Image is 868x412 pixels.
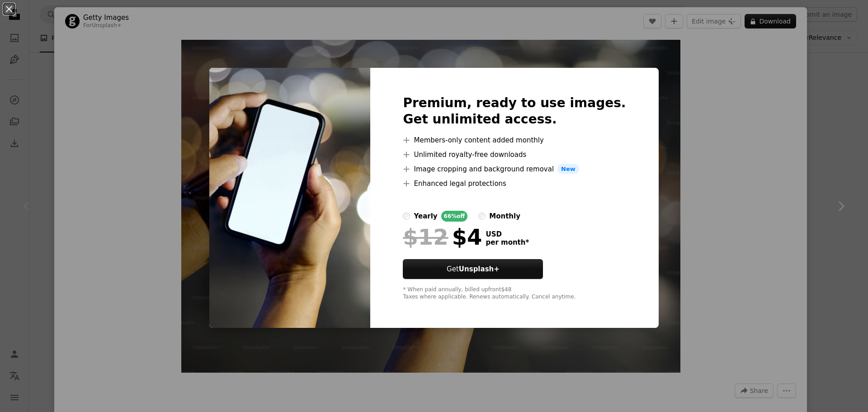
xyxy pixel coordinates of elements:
[489,211,520,222] div: monthly
[403,259,543,279] button: GetUnsplash+
[486,238,529,246] span: per month *
[441,211,468,222] div: 66% off
[403,135,626,146] li: Members-only content added monthly
[209,68,370,328] img: premium_photo-1661304712206-2b0dce578f7a
[459,265,500,273] strong: Unsplash+
[486,230,529,238] span: USD
[403,95,626,128] h2: Premium, ready to use images. Get unlimited access.
[403,286,626,301] div: * When paid annually, billed upfront $48 Taxes where applicable. Renews automatically. Cancel any...
[557,164,579,175] span: New
[414,211,437,222] div: yearly
[403,225,448,249] span: $12
[403,164,626,175] li: Image cropping and background removal
[403,178,626,189] li: Enhanced legal protections
[403,213,410,220] input: yearly66%off
[403,149,626,160] li: Unlimited royalty-free downloads
[478,213,486,220] input: monthly
[403,225,482,249] div: $4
